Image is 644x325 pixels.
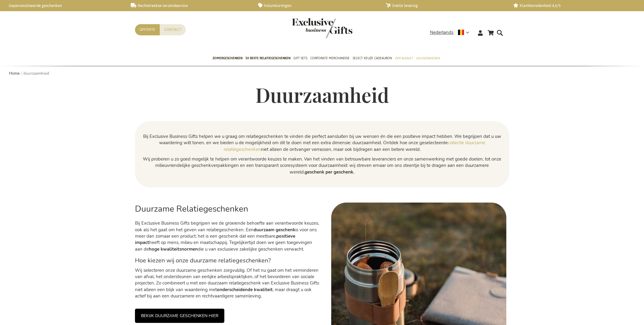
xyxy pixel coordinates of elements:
[135,233,295,245] strong: positieve impact
[135,24,160,35] a: Offerte
[138,133,506,153] p: Bij Exclusive Business Gifts helpen we u graag om relatiegeschenken te vinden die perfect aanslui...
[292,18,352,38] img: Exclusive Business gifts logo
[353,55,392,61] span: Select Keuze Cadeaubon
[149,246,198,252] strong: hoge kwaliteitsnormen
[135,204,319,214] h2: Duurzame Relatiegeschenken
[293,55,307,61] span: Gift Sets
[9,71,20,76] a: Home
[23,71,49,76] strong: duurzaamheid
[430,29,473,36] div: Nederlands
[217,287,273,293] strong: onderscheidende kwaliteit
[160,24,186,35] a: Contact
[135,267,319,300] p: Wij selecteren onze duurzame geschenken zorgvuldig. Of het nu gaat om het verminderen van afval, ...
[305,169,354,175] strong: geschenk per geschenk.
[213,55,242,61] span: Zomergeschenken
[395,55,413,61] span: Per Budget
[254,227,295,233] strong: duurzaam geschenk
[135,309,224,323] a: BEKIJK DUURZAME GESCHENKEN HIER
[416,55,440,61] span: Gelegenheden
[258,3,376,8] a: Volumkortingen
[430,29,453,36] span: Nederlands
[135,84,509,106] h1: Duurzaamheid
[3,3,121,8] a: Gepersonaliseerde geschenken
[513,3,631,8] a: Klanttevredenheid 4,6/5
[138,156,506,175] p: Wij proberen u zo goed mogelijk te helpen om verantwoorde keuzes te maken. Van het vinden van bet...
[292,18,322,38] a: store logo
[386,3,504,8] a: Snelle levering
[135,220,319,252] p: Bij Exclusive Business Gifts begrijpen we de groeiende behoefte aan verantwoorde keuzes, ook als ...
[310,55,350,61] span: Corporate Merchandise
[224,140,485,152] a: collectie duurzame relatiegeschenken
[135,257,319,264] h3: Hoe kiezen wij onze duurzame relatiegeschenken?
[245,55,290,61] span: 50 beste relatiegeschenken
[131,3,249,8] a: Rechtstreekse verzendservice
